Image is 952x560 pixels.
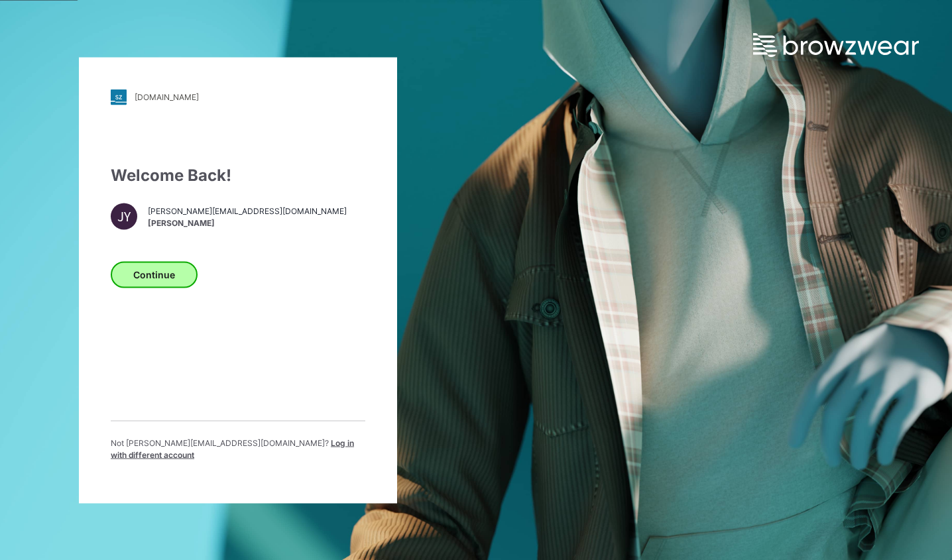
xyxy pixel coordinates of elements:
[135,92,199,102] div: [DOMAIN_NAME]
[148,217,347,229] span: [PERSON_NAME]
[111,261,198,288] button: Continue
[111,437,365,461] p: Not [PERSON_NAME][EMAIL_ADDRESS][DOMAIN_NAME] ?
[111,89,127,105] img: stylezone-logo.562084cfcfab977791bfbf7441f1a819.svg
[111,203,137,229] div: JY
[111,163,365,187] div: Welcome Back!
[753,33,919,57] img: browzwear-logo.e42bd6dac1945053ebaf764b6aa21510.svg
[111,89,365,105] a: [DOMAIN_NAME]
[148,205,347,217] span: [PERSON_NAME][EMAIL_ADDRESS][DOMAIN_NAME]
